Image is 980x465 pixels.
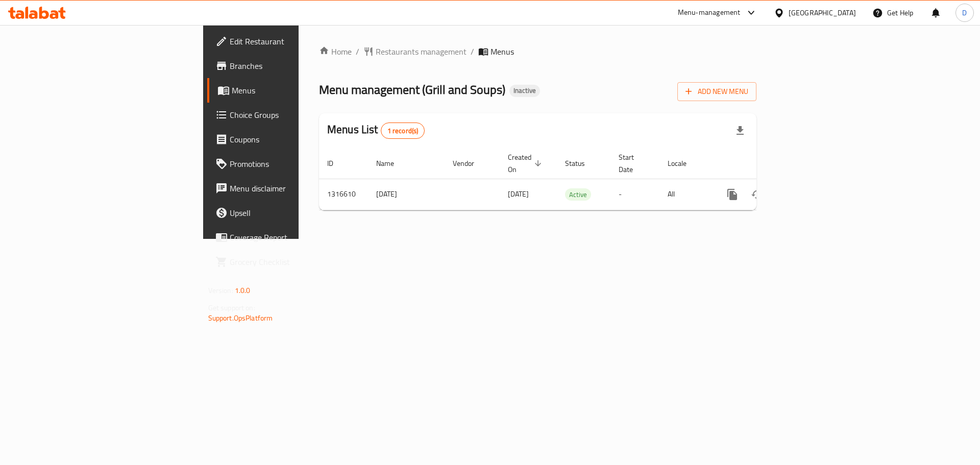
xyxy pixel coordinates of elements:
[376,157,407,169] span: Name
[381,126,425,136] span: 1 record(s)
[319,78,505,101] span: Menu management ( Grill and Soups )
[745,182,769,207] button: Change Status
[678,7,741,19] div: Menu-management
[712,148,826,179] th: Actions
[230,256,359,268] span: Grocery Checklist
[491,45,514,58] span: Menus
[230,133,359,145] span: Coupons
[230,182,359,194] span: Menu disclaimer
[327,122,425,139] h2: Menus List
[230,35,359,47] span: Edit Restaurant
[509,86,540,95] span: Inactive
[659,179,712,210] td: All
[232,84,359,96] span: Menus
[207,54,367,78] a: Branches
[376,45,467,58] span: Restaurants management
[508,187,529,201] span: [DATE]
[207,29,367,54] a: Edit Restaurant
[230,158,359,170] span: Promotions
[208,311,273,325] a: Support.OpsPlatform
[565,189,591,201] span: Active
[363,45,467,58] a: Restaurants management
[207,250,367,274] a: Grocery Checklist
[208,301,255,314] span: Get support on:
[207,78,367,103] a: Menus
[610,179,659,210] td: -
[319,45,756,58] nav: breadcrumb
[230,109,359,121] span: Choice Groups
[962,7,967,18] span: D
[381,123,425,139] div: Total records count
[789,7,856,18] div: [GEOGRAPHIC_DATA]
[619,151,647,176] span: Start Date
[207,103,367,127] a: Choice Groups
[668,157,700,169] span: Locale
[565,157,598,169] span: Status
[453,157,487,169] span: Vendor
[509,85,540,97] div: Inactive
[471,45,474,58] li: /
[720,182,745,207] button: more
[207,152,367,176] a: Promotions
[207,127,367,152] a: Coupons
[508,151,545,176] span: Created On
[230,60,359,72] span: Branches
[230,231,359,243] span: Coverage Report
[207,201,367,225] a: Upsell
[207,225,367,250] a: Coverage Report
[319,148,826,210] table: enhanced table
[327,157,347,169] span: ID
[685,85,748,98] span: Add New Menu
[207,176,367,201] a: Menu disclaimer
[230,207,359,219] span: Upsell
[368,179,445,210] td: [DATE]
[235,284,251,297] span: 1.0.0
[677,82,756,101] button: Add New Menu
[208,284,233,297] span: Version:
[728,118,752,143] div: Export file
